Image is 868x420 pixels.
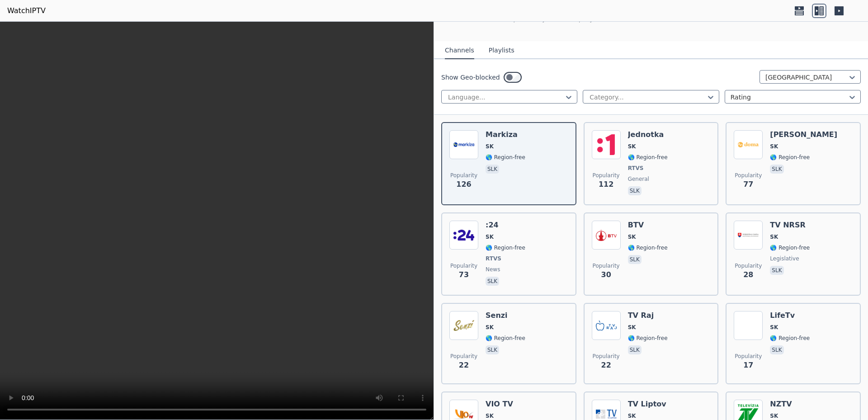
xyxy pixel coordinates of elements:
span: SK [770,143,778,150]
span: 77 [743,179,753,190]
img: Jednotka [592,130,621,159]
span: 🌎 Region-free [770,244,810,251]
span: 28 [743,269,753,280]
img: TV NRSR [734,221,763,250]
span: 22 [459,360,469,371]
span: SK [770,233,778,241]
span: RTVS [486,255,501,262]
span: Popularity [593,353,620,360]
span: Popularity [735,262,762,269]
span: 22 [601,360,611,371]
span: 🌎 Region-free [770,154,810,161]
span: 🌎 Region-free [486,244,525,251]
img: :24 [449,221,478,250]
span: legislative [770,255,799,262]
span: SK [486,324,494,331]
span: Popularity [735,172,762,179]
span: 🌎 Region-free [628,154,668,161]
span: Popularity [450,353,477,360]
span: SK [486,233,494,241]
span: SK [770,324,778,331]
img: Markiza [449,130,478,159]
span: SK [486,143,494,150]
img: Markiza Doma [734,130,763,159]
p: slk [628,186,642,195]
p: slk [628,255,642,264]
span: 73 [459,269,469,280]
h6: TV NRSR [770,221,810,230]
span: 17 [743,360,753,371]
span: Popularity [593,262,620,269]
span: SK [628,412,636,420]
span: general [628,175,649,183]
img: TV Raj [592,311,621,340]
h6: BTV [628,221,668,230]
span: SK [628,143,636,150]
img: Senzi [449,311,478,340]
h6: TV Raj [628,311,668,320]
span: 🌎 Region-free [770,335,810,342]
p: slk [486,345,499,354]
img: LifeTv [734,311,763,340]
span: 112 [599,179,613,190]
span: 🌎 Region-free [486,154,525,161]
h6: VIO TV [486,400,525,409]
p: slk [486,165,499,174]
img: BTV [592,221,621,250]
span: RTVS [628,165,644,172]
label: Show Geo-blocked [441,73,500,82]
h6: TV Liptov [628,400,668,409]
span: 🌎 Region-free [628,244,668,251]
h6: Markiza [486,130,525,139]
p: slk [628,345,642,354]
span: SK [628,324,636,331]
span: Popularity [593,172,620,179]
span: Popularity [450,262,477,269]
span: SK [770,412,778,420]
span: Popularity [735,353,762,360]
p: slk [770,266,783,275]
span: Popularity [450,172,477,179]
span: 30 [601,269,611,280]
h6: :24 [486,221,525,230]
h6: NZTV [770,400,810,409]
a: WatchIPTV [7,5,46,16]
p: slk [770,165,783,174]
h6: Jednotka [628,130,668,139]
h6: LifeTv [770,311,810,320]
span: 126 [456,179,471,190]
h6: Senzi [486,311,525,320]
span: 🌎 Region-free [486,335,525,342]
h6: [PERSON_NAME] [770,130,837,139]
p: slk [486,277,499,286]
button: Channels [445,42,474,59]
span: SK [486,412,494,420]
p: slk [770,345,783,354]
span: news [486,266,500,273]
span: 🌎 Region-free [628,335,668,342]
span: SK [628,233,636,241]
button: Playlists [489,42,514,59]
